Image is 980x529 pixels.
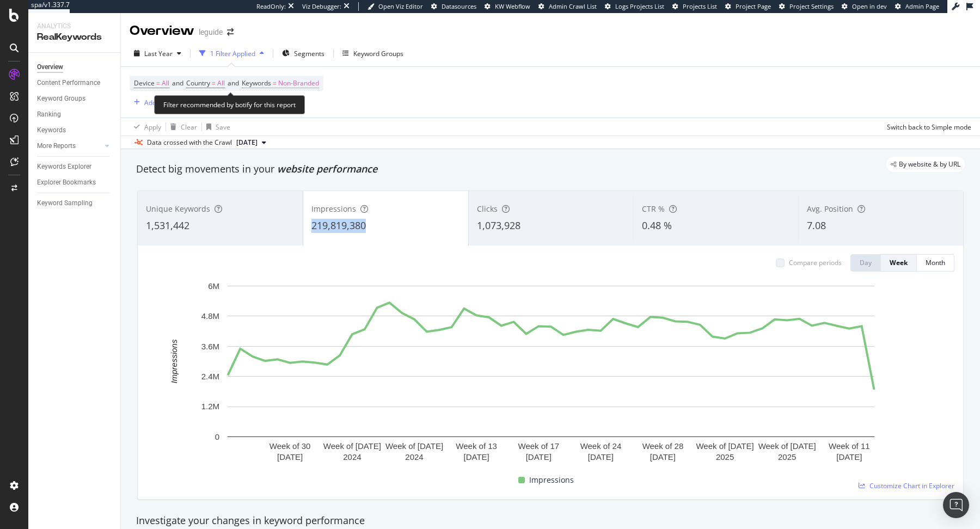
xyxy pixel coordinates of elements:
[696,441,754,451] text: Week of [DATE]
[842,2,887,11] a: Open in dev
[186,78,210,88] span: Country
[278,76,319,91] span: Non-Branded
[242,78,271,88] span: Keywords
[779,2,834,11] a: Project Settings
[37,93,113,104] a: Keyword Groups
[37,61,63,73] div: Overview
[195,45,268,62] button: 1 Filter Applied
[431,2,476,11] a: Datasources
[725,2,771,11] a: Project Page
[169,339,179,383] text: Impressions
[758,441,816,451] text: Week of [DATE]
[162,76,169,91] span: All
[37,161,113,173] a: Keywords Explorer
[278,45,329,62] button: Segments
[495,2,530,10] span: KW Webflow
[672,2,717,11] a: Projects List
[130,22,194,40] div: Overview
[789,2,834,10] span: Project Settings
[208,281,219,291] text: 6M
[716,452,734,462] text: 2025
[144,49,173,58] span: Last Year
[859,481,954,490] a: Customize Chart in Explorer
[338,45,408,62] button: Keyword Groups
[650,452,676,462] text: [DATE]
[538,2,597,11] a: Admin Crawl List
[736,2,771,10] span: Project Page
[201,311,219,321] text: 4.8M
[442,2,476,10] span: Datasources
[311,204,356,214] span: Impressions
[212,78,216,88] span: =
[642,204,665,214] span: CTR %
[236,138,258,147] span: 2025 Aug. 15th
[37,31,112,44] div: RealKeywords
[886,157,965,172] div: legacy label
[456,441,497,451] text: Week of 13
[256,2,286,11] div: ReadOnly:
[172,78,183,88] span: and
[201,342,219,351] text: 3.6M
[943,492,969,518] div: Open Intercom Messenger
[228,78,239,88] span: and
[37,109,61,120] div: Ranking
[216,122,230,132] div: Save
[37,22,112,31] div: Analytics
[642,219,672,232] span: 0.48 %
[899,161,960,168] span: By website & by URL
[144,98,173,107] div: Add Filter
[807,204,853,214] span: Avg. Position
[378,2,423,10] span: Open Viz Editor
[860,258,872,267] div: Day
[883,118,971,136] button: Switch back to Simple mode
[807,219,826,232] span: 7.08
[202,118,230,136] button: Save
[852,2,887,10] span: Open in dev
[130,45,186,62] button: Last Year
[156,78,160,88] span: =
[518,441,560,451] text: Week of 17
[917,254,954,272] button: Month
[201,372,219,381] text: 2.4M
[37,93,85,104] div: Keyword Groups
[895,2,939,11] a: Admin Page
[881,254,917,272] button: Week
[144,122,161,132] div: Apply
[37,61,113,73] a: Overview
[905,2,939,10] span: Admin Page
[683,2,717,10] span: Projects List
[477,204,498,214] span: Clicks
[146,219,189,232] span: 1,531,442
[526,452,552,462] text: [DATE]
[146,204,210,214] span: Unique Keywords
[37,140,76,152] div: More Reports
[37,109,113,120] a: Ranking
[343,452,361,462] text: 2024
[869,481,954,490] span: Customize Chart in Explorer
[217,76,225,91] span: All
[829,441,870,451] text: Week of 11
[405,452,423,462] text: 2024
[227,28,234,36] div: arrow-right-arrow-left
[232,136,271,149] button: [DATE]
[605,2,664,11] a: Logs Projects List
[273,78,277,88] span: =
[464,452,489,462] text: [DATE]
[323,441,381,451] text: Week of [DATE]
[146,280,955,470] svg: A chart.
[130,118,161,136] button: Apply
[37,161,91,173] div: Keywords Explorer
[926,258,945,267] div: Month
[37,198,113,209] a: Keyword Sampling
[166,118,197,136] button: Clear
[778,452,796,462] text: 2025
[836,452,862,462] text: [DATE]
[37,140,102,152] a: More Reports
[477,219,520,232] span: 1,073,928
[199,27,223,38] div: leguide
[201,402,219,411] text: 1.2M
[311,219,366,232] span: 219,819,380
[37,177,96,188] div: Explorer Bookmarks
[615,2,664,10] span: Logs Projects List
[181,122,197,132] div: Clear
